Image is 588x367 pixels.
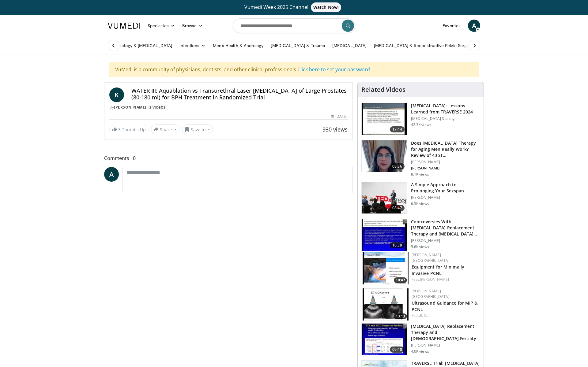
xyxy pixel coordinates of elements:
a: 17:44 [MEDICAL_DATA]: Lessons Learned from TRAVERSE 2024 [MEDICAL_DATA] Society 42.3K views [361,103,480,135]
a: K [109,87,124,102]
a: Favorites [439,20,464,32]
div: [DATE] [331,114,347,119]
p: 4.0K views [411,349,429,354]
span: 930 views [322,126,348,133]
p: [PERSON_NAME] [411,160,480,165]
span: Comments 0 [104,154,353,162]
p: 8.1K views [411,172,429,177]
span: 08:36 [390,163,405,169]
a: R. Sur [420,313,430,318]
a: Infections [176,39,209,52]
h3: Controversies With [MEDICAL_DATA] Replacement Therapy and [MEDICAL_DATA] Can… [411,219,480,237]
p: 6.5K views [411,201,429,206]
a: 3 Thumbs Up [109,125,149,134]
a: [PERSON_NAME] [GEOGRAPHIC_DATA] [412,288,450,299]
img: c4bd4661-e278-4c34-863c-57c104f39734.150x105_q85_crop-smart_upscale.jpg [362,182,407,214]
video-js: Video Player [104,82,352,83]
button: Save to [182,124,213,134]
a: Specialties [144,20,179,32]
a: Equipment for Minimally Invasive PCNL [412,264,464,276]
a: 09:48 [MEDICAL_DATA] Replacement Therapy and [DEMOGRAPHIC_DATA] Fertility [PERSON_NAME] 4.0K views [361,323,480,356]
img: VuMedi Logo [108,23,140,29]
a: 08:47 A Simple Approach to Prolonging Your Sexspan [PERSON_NAME] 6.5K views [361,182,480,214]
p: 42.3K views [411,122,431,127]
h4: Related Videos [361,86,405,93]
span: Watch Now! [311,2,341,12]
div: Feat. [412,277,479,282]
a: A [104,167,119,182]
a: Ultrasound Guidance for MIP & PCNL [412,300,478,312]
span: 3 [118,127,121,132]
a: 2 Videos [147,105,168,110]
h3: [MEDICAL_DATA] Replacement Therapy and [DEMOGRAPHIC_DATA] Fertility [411,323,480,342]
a: [PERSON_NAME] [114,105,146,110]
div: By [109,105,348,110]
p: [PERSON_NAME] [411,195,480,200]
input: Search topics, interventions [233,18,355,33]
img: 57193a21-700a-4103-8163-b4069ca57589.150x105_q85_crop-smart_upscale.jpg [363,252,409,284]
a: [PERSON_NAME] [420,277,449,282]
img: 418933e4-fe1c-4c2e-be56-3ce3ec8efa3b.150x105_q85_crop-smart_upscale.jpg [362,219,407,251]
button: Share [151,124,179,134]
span: 10:39 [390,242,405,248]
h4: WATER III: Aquablation vs Transurethral Laser [MEDICAL_DATA] of Large Prostates (80-180 ml) for B... [131,87,348,101]
a: [PERSON_NAME] [GEOGRAPHIC_DATA] [412,252,450,263]
a: [MEDICAL_DATA] [329,39,370,52]
p: [MEDICAL_DATA] Society [411,116,480,121]
a: [MEDICAL_DATA] & Trauma [267,39,329,52]
img: 58e29ddd-d015-4cd9-bf96-f28e303b730c.150x105_q85_crop-smart_upscale.jpg [362,324,407,355]
span: 08:47 [390,205,405,211]
a: Click here to set your password [297,66,370,73]
img: ae74b246-eda0-4548-a041-8444a00e0b2d.150x105_q85_crop-smart_upscale.jpg [363,288,409,321]
a: 08:36 Does [MEDICAL_DATA] Therapy for Aging Men Really Work? Review of 43 St… [PERSON_NAME] [PERS... [361,140,480,177]
span: 10:47 [394,277,407,283]
h3: A Simple Approach to Prolonging Your Sexspan [411,182,480,194]
img: 4d4bce34-7cbb-4531-8d0c-5308a71d9d6c.150x105_q85_crop-smart_upscale.jpg [362,140,407,172]
p: [PERSON_NAME] [411,343,480,348]
a: Endourology & [MEDICAL_DATA] [104,39,176,52]
a: A [468,20,480,32]
span: 13:13 [394,313,407,319]
a: Vumedi Week 2025 ChannelWatch Now! [109,2,479,12]
p: 5.6K views [411,244,429,249]
a: 10:47 [363,252,409,284]
span: 09:48 [390,347,405,353]
a: Men’s Health & Andrology [209,39,267,52]
a: 10:39 Controversies With [MEDICAL_DATA] Replacement Therapy and [MEDICAL_DATA] Can… [PERSON_NAME]... [361,219,480,251]
img: 1317c62a-2f0d-4360-bee0-b1bff80fed3c.150x105_q85_crop-smart_upscale.jpg [362,103,407,135]
p: [PERSON_NAME] [411,238,480,243]
a: [MEDICAL_DATA] & Reconstructive Pelvic Surgery [370,39,477,52]
a: Browse [179,20,207,32]
h3: [MEDICAL_DATA]: Lessons Learned from TRAVERSE 2024 [411,103,480,115]
a: 13:13 [363,288,409,321]
p: [PERSON_NAME] [411,166,480,171]
div: Feat. [412,313,479,318]
span: 17:44 [390,126,405,132]
h3: Does [MEDICAL_DATA] Therapy for Aging Men Really Work? Review of 43 St… [411,140,480,158]
div: VuMedi is a community of physicians, dentists, and other clinical professionals. [109,62,479,77]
